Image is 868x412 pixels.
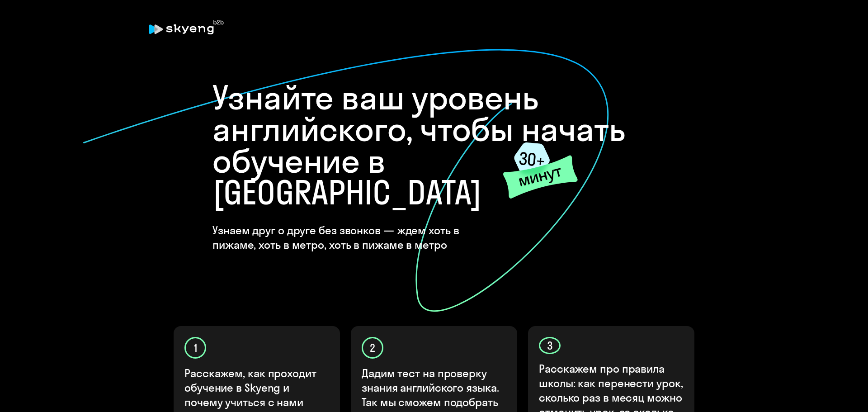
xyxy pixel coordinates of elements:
[539,337,561,354] div: 3
[362,337,383,359] div: 2
[212,223,504,252] h4: Узнаем друг о друге без звонков — ждем хоть в пижаме, хоть в метро, хоть в пижаме в метро
[184,337,206,359] div: 1
[212,82,656,208] h1: Узнайте ваш уровень английского, чтобы начать обучение в [GEOGRAPHIC_DATA]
